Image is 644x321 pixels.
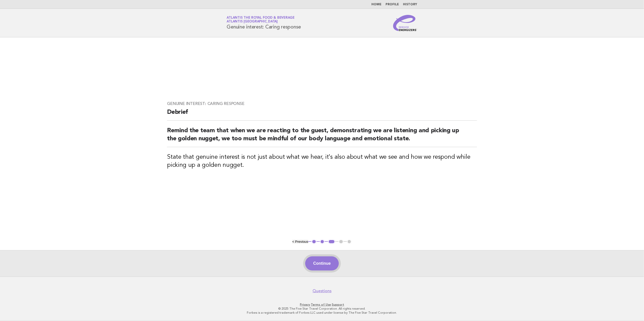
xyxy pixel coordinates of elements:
h3: Genuine interest: Caring response [167,101,477,106]
a: Atlantis the Royal Food & BeverageAtlantis [GEOGRAPHIC_DATA] [227,16,295,23]
a: Home [372,3,382,6]
button: < Previous [292,240,308,244]
p: · · [168,303,477,307]
a: Privacy [300,303,310,306]
a: Questions [313,288,331,293]
button: Continue [305,256,339,271]
a: Support [332,303,344,306]
h2: Remind the team that when we are reacting to the guest, demonstrating we are listening and pickin... [167,127,477,147]
button: 2 [320,239,325,244]
a: Terms of Use [311,303,331,306]
p: © 2025 The Five Star Travel Corporation. All rights reserved. [168,307,477,311]
button: 3 [328,239,335,244]
h3: State that genuine interest is not just about what we hear, it's also about what we see and how w... [167,153,477,169]
button: 1 [312,239,317,244]
span: Atlantis [GEOGRAPHIC_DATA] [227,20,278,23]
h1: Genuine interest: Caring response [227,16,301,30]
img: Service Energizers [393,15,417,31]
a: History [403,3,417,6]
a: Profile [386,3,399,6]
h2: Debrief [167,108,477,121]
p: Forbes is a registered trademark of Forbes LLC used under license by The Five Star Travel Corpora... [168,311,477,315]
